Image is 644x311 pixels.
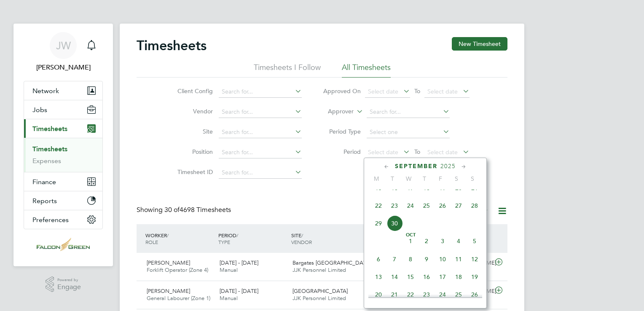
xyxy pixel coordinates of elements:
[24,100,102,119] button: Jobs
[147,266,208,273] span: Forklift Operator (Zone 4)
[24,238,103,251] a: Go to home page
[451,251,467,267] span: 11
[384,175,400,182] span: T
[370,287,386,303] span: 20
[292,266,346,273] span: JJK Personnel Limited
[164,206,231,214] span: 4698 Timesheets
[435,198,451,214] span: 26
[323,128,361,135] label: Period Type
[219,86,302,98] input: Search for...
[467,233,483,249] span: 5
[402,287,419,303] span: 22
[419,269,435,285] span: 16
[219,167,302,179] input: Search for...
[32,197,57,205] span: Reports
[402,233,419,249] span: 1
[46,276,81,292] a: Powered byEngage
[13,24,113,266] nav: Main navigation
[386,287,402,303] span: 21
[419,198,435,214] span: 25
[175,148,213,155] label: Position
[175,107,213,115] label: Vendor
[432,175,448,182] span: F
[292,259,379,266] span: Bargates [GEOGRAPHIC_DATA] (…
[402,269,419,285] span: 15
[370,251,386,267] span: 6
[451,198,467,214] span: 27
[370,269,386,285] span: 13
[137,37,207,54] h2: Timesheets
[220,259,258,266] span: [DATE] - [DATE]
[412,86,423,97] span: To
[435,287,451,303] span: 24
[323,87,361,95] label: Approved On
[220,266,238,273] span: Manual
[175,168,213,176] label: Timesheet ID
[143,228,216,249] div: WORKER
[402,198,419,214] span: 24
[57,276,81,284] span: Powered by
[402,233,419,237] span: Oct
[370,215,386,231] span: 29
[219,106,302,118] input: Search for...
[301,232,303,239] span: /
[24,32,103,72] a: JW[PERSON_NAME]
[467,287,483,303] span: 26
[175,87,213,95] label: Client Config
[435,269,451,285] span: 17
[427,148,458,156] span: Select date
[467,198,483,214] span: 28
[395,163,437,170] span: September
[236,232,238,239] span: /
[440,163,456,170] span: 2025
[386,198,402,214] span: 23
[451,287,467,303] span: 25
[32,216,69,224] span: Preferences
[400,175,416,182] span: W
[164,206,180,214] span: 30 of
[56,40,71,51] span: JW
[452,37,507,51] button: New Timesheet
[362,256,405,270] div: £720.00
[316,107,354,116] label: Approver
[32,125,67,133] span: Timesheets
[32,157,61,165] a: Expenses
[218,239,230,245] span: TYPE
[24,62,103,72] span: John Whyte
[402,251,419,267] span: 8
[342,62,391,78] li: All Timesheets
[24,81,102,100] button: Network
[412,146,423,157] span: To
[448,175,464,182] span: S
[145,239,158,245] span: ROLE
[416,175,432,182] span: T
[24,138,102,172] div: Timesheets
[147,295,210,302] span: General Labourer (Zone 1)
[467,269,483,285] span: 19
[147,287,190,295] span: [PERSON_NAME]
[219,126,302,138] input: Search for...
[220,295,238,302] span: Manual
[367,106,450,118] input: Search for...
[32,87,59,95] span: Network
[32,106,47,114] span: Jobs
[368,88,398,95] span: Select date
[37,238,90,251] img: falcongreen-logo-retina.png
[419,233,435,249] span: 2
[451,269,467,285] span: 18
[368,148,398,156] span: Select date
[291,239,312,245] span: VENDOR
[57,284,81,291] span: Engage
[216,228,289,249] div: PERIOD
[32,145,67,153] a: Timesheets
[464,175,480,182] span: S
[370,198,386,214] span: 22
[362,284,405,298] div: £440.94
[219,147,302,158] input: Search for...
[254,62,321,78] li: Timesheets I Follow
[368,175,384,182] span: M
[451,233,467,249] span: 4
[435,251,451,267] span: 10
[24,119,102,138] button: Timesheets
[386,215,402,231] span: 30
